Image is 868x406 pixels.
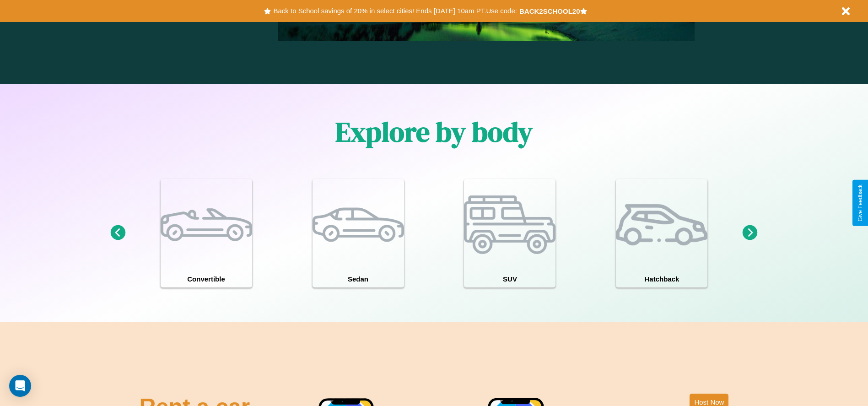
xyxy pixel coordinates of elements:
div: Open Intercom Messenger [9,375,31,397]
b: BACK2SCHOOL20 [519,7,580,15]
div: Give Feedback [857,184,863,222]
h4: SUV [464,271,555,287]
h4: Hatchback [616,271,707,287]
h1: Explore by body [335,113,533,151]
h4: Convertible [161,271,252,287]
h4: Sedan [313,271,404,287]
button: Back to School savings of 20% in select cities! Ends [DATE] 10am PT.Use code: [271,5,519,17]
